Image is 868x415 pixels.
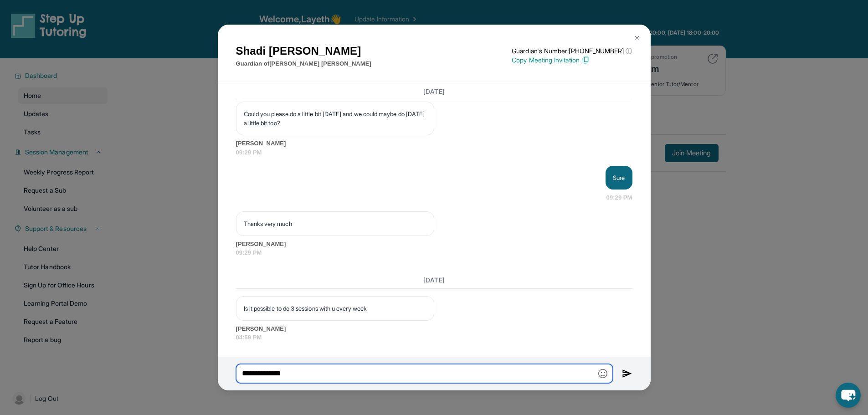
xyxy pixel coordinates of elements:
h1: Shadi [PERSON_NAME] [236,43,371,59]
p: Guardian of [PERSON_NAME] [PERSON_NAME] [236,59,371,68]
p: Sure [613,173,625,182]
h3: [DATE] [236,87,632,96]
p: Copy Meeting Invitation [512,56,632,65]
p: Could you please do a little bit [DATE] and we could maybe do [DATE] a little bit too? [244,109,426,128]
img: Close Icon [633,35,641,42]
span: [PERSON_NAME] [236,139,632,148]
p: Thanks very much [244,219,426,228]
img: Send icon [622,368,632,379]
p: Guardian's Number: [PHONE_NUMBER] [512,46,632,56]
span: [PERSON_NAME] [236,240,632,249]
span: 04:59 PM [236,333,632,342]
button: chat-button [836,383,861,408]
span: 09:29 PM [606,193,632,202]
img: Copy Icon [581,56,590,64]
span: ⓘ [626,46,632,56]
img: Emoji [598,369,607,378]
span: 09:29 PM [236,148,632,157]
span: [PERSON_NAME] [236,324,632,333]
p: Is it possible to do 3 sessions with u every week [244,304,426,313]
span: 09:29 PM [236,248,632,257]
h3: [DATE] [236,276,632,285]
